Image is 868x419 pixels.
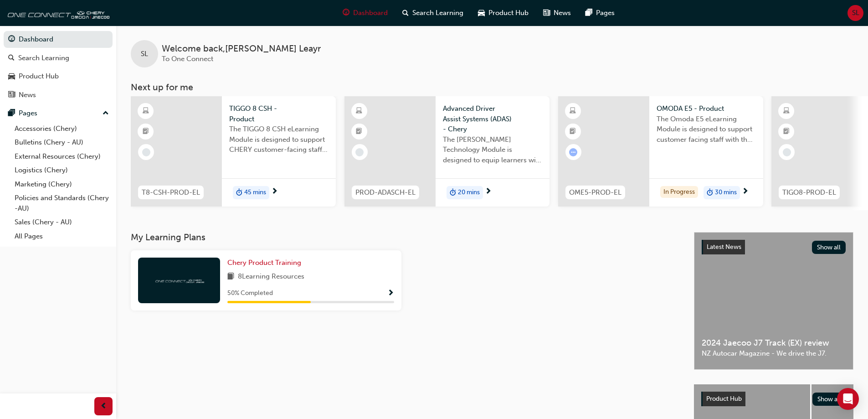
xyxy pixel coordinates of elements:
span: 45 mins [244,187,266,198]
span: 30 mins [715,187,737,198]
span: next-icon [742,188,749,196]
span: learningResourceType_ELEARNING-icon [570,105,576,117]
a: Dashboard [4,31,113,48]
div: Pages [19,108,37,119]
span: booktick-icon [570,126,576,138]
span: 50 % Completed [227,288,273,299]
span: Dashboard [353,8,388,18]
a: pages-iconPages [578,4,622,22]
span: duration-icon [707,187,713,199]
img: oneconnect [5,4,109,22]
span: 8 Learning Resources [238,271,304,283]
span: NZ Autocar Magazine - We drive the J7. [702,348,846,359]
span: PROD-ADASCH-EL [355,187,416,198]
button: SL [847,5,863,21]
span: car-icon [8,72,15,81]
span: learningRecordVerb_NONE-icon [142,148,150,156]
a: Product HubShow all [701,392,846,406]
a: Accessories (Chery) [11,122,113,136]
a: Logistics (Chery) [11,163,113,177]
span: 20 mins [458,187,480,198]
button: DashboardSearch LearningProduct HubNews [4,29,113,105]
span: learningResourceType_ELEARNING-icon [356,105,362,117]
a: Bulletins (Chery - AU) [11,135,113,150]
span: The Omoda E5 eLearning Module is designed to support customer facing staff with the product and s... [657,114,756,145]
span: booktick-icon [356,126,362,138]
a: Chery Product Training [227,258,305,268]
span: learningRecordVerb_ATTEMPT-icon [569,148,577,156]
span: 2024 Jaecoo J7 Track (EX) review [702,338,846,348]
span: news-icon [8,91,15,99]
span: OME5-PROD-EL [569,187,621,198]
span: Show Progress [387,290,394,298]
a: news-iconNews [536,4,578,22]
div: Search Learning [18,53,69,63]
a: Sales (Chery - AU) [11,215,113,229]
a: car-iconProduct Hub [471,4,536,22]
a: search-iconSearch Learning [395,4,471,22]
span: Search Learning [412,8,463,18]
span: learningRecordVerb_NONE-icon [355,148,364,156]
a: Latest NewsShow all [702,240,846,254]
button: Show all [812,393,847,406]
span: learningResourceType_ELEARNING-icon [143,105,149,117]
a: PROD-ADASCH-ELAdvanced Driver Assist Systems (ADAS) - CheryThe [PERSON_NAME] Technology Module is... [344,96,550,207]
span: T8-CSH-PROD-EL [142,187,200,198]
span: car-icon [478,7,485,19]
span: book-icon [227,271,234,283]
span: up-icon [103,108,109,119]
span: pages-icon [8,109,15,118]
span: Pages [596,8,615,18]
span: duration-icon [450,187,456,199]
span: booktick-icon [783,126,790,138]
h3: My Learning Plans [131,232,679,243]
a: Latest NewsShow all2024 Jaecoo J7 Track (EX) reviewNZ Autocar Magazine - We drive the J7. [694,232,853,370]
span: News [554,8,571,18]
a: Product Hub [4,68,113,85]
button: Show Progress [387,288,394,299]
span: Advanced Driver Assist Systems (ADAS) - Chery [443,103,542,134]
span: learningResourceType_ELEARNING-icon [783,105,790,117]
a: News [4,87,113,103]
span: Welcome back , [PERSON_NAME] Leayr [162,44,321,54]
span: duration-icon [236,187,242,199]
a: External Resources (Chery) [11,150,113,164]
span: To One Connect [162,55,213,63]
span: TIGGO 8 CSH - Product [229,103,329,124]
a: guage-iconDashboard [335,4,395,22]
div: News [19,90,36,100]
span: guage-icon [8,36,15,44]
span: Latest News [707,243,741,251]
div: Product Hub [19,71,59,82]
h3: Next up for me [116,82,868,93]
div: In Progress [660,186,698,198]
button: Pages [4,105,113,122]
span: next-icon [271,188,278,196]
div: Open Intercom Messenger [837,388,859,410]
img: oneconnect [154,276,204,285]
span: SL [141,49,148,59]
span: The TIGGO 8 CSH eLearning Module is designed to support CHERY customer-facing staff with the prod... [229,124,329,155]
span: pages-icon [586,7,592,19]
a: T8-CSH-PROD-ELTIGGO 8 CSH - ProductThe TIGGO 8 CSH eLearning Module is designed to support CHERY ... [131,96,336,207]
a: Marketing (Chery) [11,177,113,191]
span: TIGO8-PROD-EL [782,187,836,198]
span: Product Hub [488,8,529,18]
span: Product Hub [706,395,742,403]
span: news-icon [543,7,550,19]
span: next-icon [485,188,492,196]
span: guage-icon [343,7,349,19]
a: All Pages [11,229,113,243]
a: Policies and Standards (Chery -AU) [11,191,113,215]
span: SL [852,8,859,18]
a: Search Learning [4,50,113,67]
span: prev-icon [100,401,107,412]
a: OME5-PROD-ELOMODA E5 - ProductThe Omoda E5 eLearning Module is designed to support customer facin... [558,96,763,207]
button: Show all [812,241,846,254]
span: Chery Product Training [227,259,301,267]
span: search-icon [402,7,409,19]
span: booktick-icon [143,126,149,138]
span: The [PERSON_NAME] Technology Module is designed to equip learners with essential knowledge about ... [443,134,542,166]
